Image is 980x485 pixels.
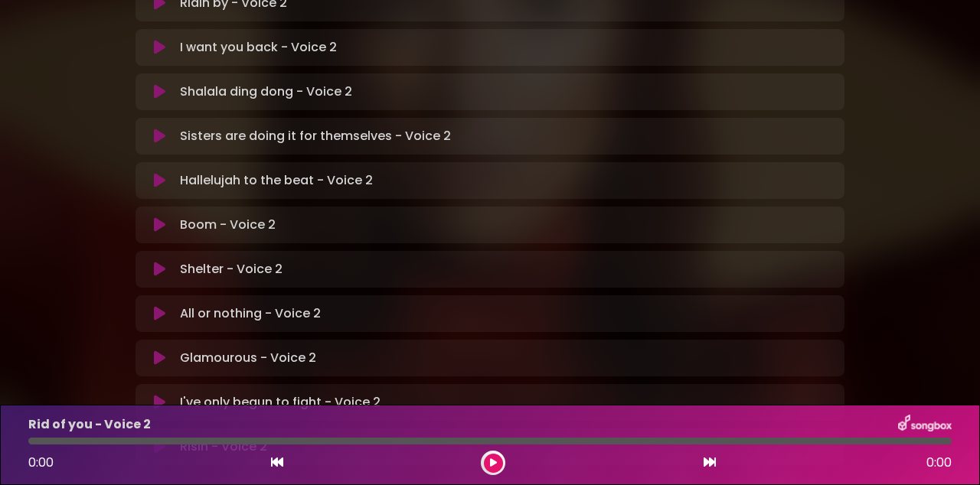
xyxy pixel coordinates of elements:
[180,216,276,234] p: Boom - Voice 2
[180,304,321,323] p: All or nothing - Voice 2
[180,260,283,278] p: Shelter - Voice 2
[180,83,352,101] p: Shalala ding dong - Voice 2
[180,349,316,367] p: Glamourous - Voice 2
[28,454,54,471] span: 0:00
[180,127,451,145] p: Sisters are doing it for themselves - Voice 2
[180,171,373,190] p: Hallelujah to the beat - Voice 2
[180,393,381,412] p: I've only begun to fight - Voice 2
[28,415,151,434] p: Rid of you - Voice 2
[180,38,337,57] p: I want you back - Voice 2
[926,454,952,472] span: 0:00
[898,415,952,435] img: songbox-logo-white.png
